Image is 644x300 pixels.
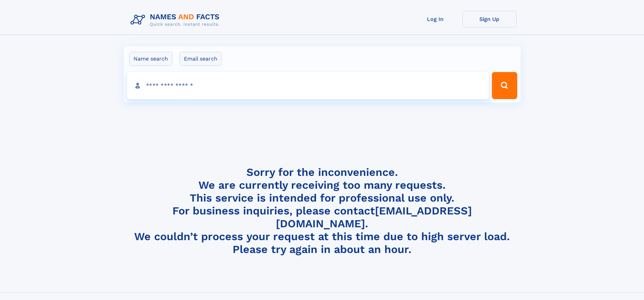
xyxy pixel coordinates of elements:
[180,52,222,66] label: Email search
[129,52,172,66] label: Name search
[462,11,517,27] a: Sign Up
[127,72,489,99] input: search input
[276,204,472,230] a: [EMAIL_ADDRESS][DOMAIN_NAME]
[128,166,517,256] h4: Sorry for the inconvenience. We are currently receiving too many requests. This service is intend...
[492,72,517,99] button: Search Button
[128,11,225,29] img: Logo Names and Facts
[408,11,462,27] a: Log In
